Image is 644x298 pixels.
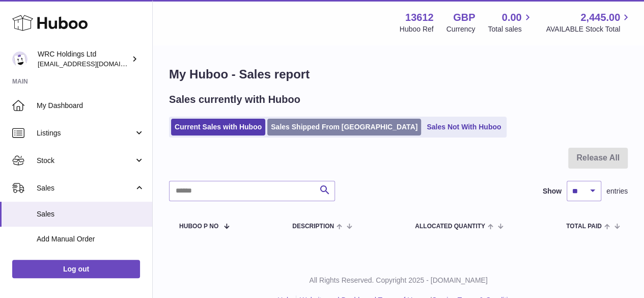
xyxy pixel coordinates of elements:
[415,223,485,230] span: ALLOCATED Quantity
[12,260,140,278] a: Log out
[267,119,421,136] a: Sales Shipped From [GEOGRAPHIC_DATA]
[580,11,620,24] span: 2,445.00
[546,24,632,34] span: AVAILABLE Stock Total
[38,49,129,69] div: WRC Holdings Ltd
[12,51,27,67] img: internalAdmin-13612@internal.huboo.com
[161,276,636,285] p: All Rights Reserved. Copyright 2025 - [DOMAIN_NAME]
[37,101,145,111] span: My Dashboard
[543,186,562,196] label: Show
[502,11,522,24] span: 0.00
[453,11,475,24] strong: GBP
[292,223,334,230] span: Description
[423,119,505,136] a: Sales Not With Huboo
[566,223,602,230] span: Total paid
[405,11,434,24] strong: 13612
[169,66,628,83] h1: My Huboo - Sales report
[488,24,533,34] span: Total sales
[169,93,300,106] h2: Sales currently with Huboo
[606,186,628,196] span: entries
[37,156,134,166] span: Stock
[37,234,145,244] span: Add Manual Order
[488,11,533,34] a: 0.00 Total sales
[37,183,134,193] span: Sales
[37,209,145,219] span: Sales
[171,119,265,136] a: Current Sales with Huboo
[37,128,134,138] span: Listings
[446,24,475,34] div: Currency
[400,24,434,34] div: Huboo Ref
[179,223,218,230] span: Huboo P no
[546,11,632,34] a: 2,445.00 AVAILABLE Stock Total
[38,60,150,68] span: [EMAIL_ADDRESS][DOMAIN_NAME]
